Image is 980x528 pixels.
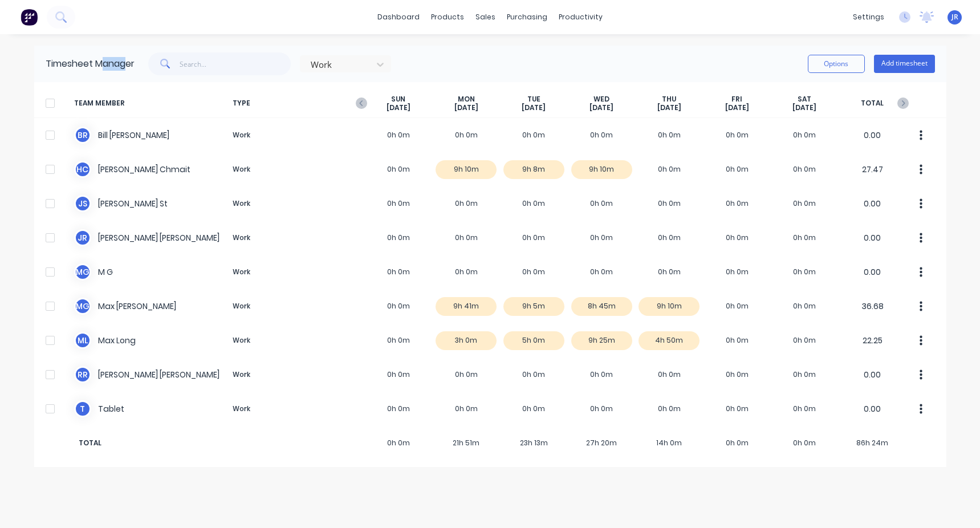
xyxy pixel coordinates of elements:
[808,55,865,73] button: Options
[74,95,228,112] span: TEAM MEMBER
[847,9,890,26] div: settings
[522,103,546,112] span: [DATE]
[703,438,771,448] span: 0h 0m
[792,103,816,112] span: [DATE]
[425,9,470,26] div: products
[432,438,500,448] span: 21h 51m
[527,95,540,104] span: TUE
[454,103,478,112] span: [DATE]
[874,55,935,73] button: Add timesheet
[74,438,285,448] span: TOTAL
[21,9,38,26] img: Factory
[501,9,553,26] div: purchasing
[593,95,609,104] span: WED
[636,438,704,448] span: 14h 0m
[387,103,410,112] span: [DATE]
[951,12,958,22] span: JR
[365,438,433,448] span: 0h 0m
[458,95,475,104] span: MON
[798,95,811,104] span: SAT
[500,438,568,448] span: 23h 13m
[228,95,365,112] span: TYPE
[372,9,425,26] a: dashboard
[391,95,405,104] span: SUN
[470,9,501,26] div: sales
[657,103,681,112] span: [DATE]
[662,95,676,104] span: THU
[725,103,749,112] span: [DATE]
[180,52,291,75] input: Search...
[839,95,906,112] span: TOTAL
[46,57,135,71] div: Timesheet Manager
[731,95,742,104] span: FRI
[568,438,636,448] span: 27h 20m
[771,438,839,448] span: 0h 0m
[839,438,906,448] span: 86h 24m
[589,103,613,112] span: [DATE]
[553,9,608,26] div: productivity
